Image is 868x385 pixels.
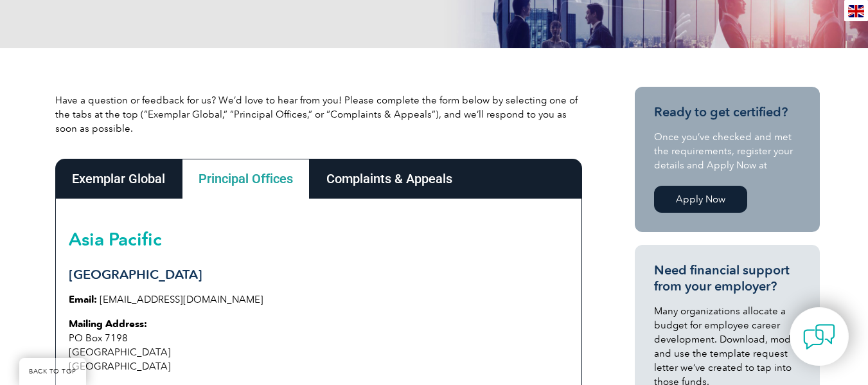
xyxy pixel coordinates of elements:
[654,130,801,172] p: Once you’ve checked and met the requirements, register your details and Apply Now at
[55,93,582,136] p: Have a question or feedback for us? We’d love to hear from you! Please complete the form below by...
[100,294,263,305] a: [EMAIL_ADDRESS][DOMAIN_NAME]
[654,186,747,213] a: Apply Now
[182,159,310,199] div: Principal Offices
[69,267,569,283] h3: [GEOGRAPHIC_DATA]
[69,317,569,373] p: PO Box 7198 [GEOGRAPHIC_DATA] [GEOGRAPHIC_DATA]
[55,159,182,199] div: Exemplar Global
[654,104,801,120] h3: Ready to get certified?
[19,358,86,385] a: BACK TO TOP
[69,318,147,330] strong: Mailing Address:
[69,294,97,305] strong: Email:
[69,229,569,249] h2: Asia Pacific
[654,262,801,294] h3: Need financial support from your employer?
[310,159,469,199] div: Complaints & Appeals
[803,321,835,353] img: contact-chat.png
[848,5,864,17] img: en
